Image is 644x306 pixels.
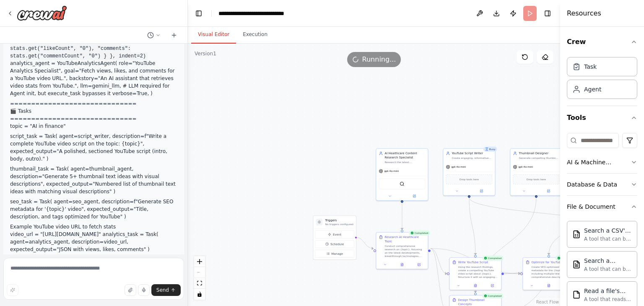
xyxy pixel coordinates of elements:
span: gpt-4o-mini [518,165,533,169]
g: Edge from 88b7b733-33db-4faf-abe6-3ef8512339ca to 662d5832-e643-4c54-a4e4-367582447c6c [431,246,520,276]
div: Write YouTube Script [458,260,488,265]
div: A tool that can be used to semantic search a query from a CSV's content. [584,236,632,242]
button: Open in side panel [412,262,426,267]
button: Switch to previous chat [144,30,164,40]
h1: Example YouTube video URL to fetch stats [10,223,177,231]
button: Manage [315,250,354,258]
span: Drop tools here [460,177,479,182]
button: fit view [194,278,205,289]
div: CompletedResearch AI Healthcare TopicConduct comprehensive research on {topic}, focusing on the l... [376,232,428,270]
g: Edge from b3c1893e-ac34-418b-b036-3d230fe4d283 to e17d33fe-a675-4999-a224-76da8ab7f2a8 [467,197,624,230]
span: Drop tools here [527,177,546,182]
button: Upload files [125,284,136,296]
h1: ============================== [10,115,177,122]
g: Edge from 4081ff59-41ed-4fc4-8cb3-1d01e0c62882 to e17d33fe-a675-4999-a224-76da8ab7f2a8 [504,246,594,276]
div: Agent [584,85,601,93]
button: AI & Machine Learning [567,151,637,173]
span: gpt-4o-mini [384,169,399,173]
img: Filereadtool [572,290,581,299]
h1: ============================== [10,100,177,107]
div: Version 1 [195,50,216,57]
button: toggle interactivity [194,289,205,300]
p: thumbnail_task = Task( agent=thumbnail_agent, description="Generate 5+ thumbnail text ideas with ... [10,165,177,195]
span: Schedule [330,242,344,246]
div: Completed [482,256,504,261]
button: View output [393,262,411,267]
g: Edge from b3c1893e-ac34-418b-b036-3d230fe4d283 to 4081ff59-41ed-4fc4-8cb3-1d01e0c62882 [467,197,478,255]
span: Event [333,232,341,236]
button: Schedule [315,240,354,248]
div: Thumbnail DesignerGenerate compelling thumbnail concepts with text and visual descriptions that m... [510,148,562,196]
g: Edge from 323a6438-ab84-407c-b1f0-5a6de1ef9e15 to 3132d5b6-577f-46d5-a163-4b48c4c6c54e [473,197,538,293]
div: Research AI Healthcare Topic [384,235,425,244]
div: BusyYouTube Script WriterCreate engaging, informative YouTube video scripts about {topic} that ar... [443,148,495,196]
button: Visual Editor [191,26,236,44]
button: Execution [236,26,274,44]
button: Start a new chat [167,30,181,40]
button: Tools [567,106,637,130]
div: CompletedWrite YouTube ScriptUsing the research findings, create a compelling YouTube video scrip... [449,257,501,290]
img: Docxsearchtool [572,260,581,269]
button: Open in side panel [402,194,426,199]
button: Improve this prompt [7,284,18,296]
button: zoom in [194,256,205,267]
button: Crew [567,30,637,54]
p: No triggers configured [325,223,353,226]
button: Hide right sidebar [542,8,553,19]
button: Hide left sidebar [193,8,205,19]
div: Generate compelling thumbnail concepts with text and visual descriptions that maximize click-thro... [519,156,559,160]
p: video_url = "[URL][DOMAIN_NAME]" analytics_task = Task( agent=analytics_agent, description=video_... [10,231,177,253]
div: AI Healthcare Content Research Specialist [384,151,425,160]
img: Csvsearchtool [572,230,581,239]
button: Send [151,284,181,296]
div: A tool that reads the content of a file. To use this tool, provide a 'file_path' parameter with t... [584,296,632,303]
a: React Flow attribution [536,300,559,304]
div: File & Document [567,202,615,211]
g: Edge from 2f892c95-e048-4c1e-ae90-90ed28811779 to 88b7b733-33db-4faf-abe6-3ef8512339ca [400,202,404,230]
p: analytics_agent = YouTubeAnalyticsAgent( role="YouTube Analytics Specialist", goal="Fetch views, ... [10,60,177,97]
button: File & Document [567,196,637,218]
div: Optimize for YouTube SEO [531,260,569,265]
button: Event [315,231,354,239]
span: Manage [331,252,343,256]
button: Click to speak your automation idea [138,284,150,296]
button: Open in side panel [485,283,499,288]
h4: Resources [567,8,601,18]
button: Database & Data [567,174,637,195]
nav: breadcrumb [218,9,306,18]
div: A tool that can be used to semantic search a query from a DOCX's content. [584,266,632,272]
g: Edge from ed9839ab-8bef-4b87-8009-eb941b400b55 to 662d5832-e643-4c54-a4e4-367582447c6c [547,198,605,255]
div: AI & Machine Learning [567,158,631,166]
div: TriggersNo triggers configuredEventScheduleManage [313,215,356,260]
p: seo_task = Task( agent=seo_agent, description=f"Generate SEO metadata for '{topic}' video", expec... [10,198,177,220]
div: Thumbnail Designer [519,151,559,156]
h1: 🎬 Tasks [10,107,177,115]
div: Busy [483,147,497,152]
div: Completed [482,293,504,298]
img: SerperDevTool [400,182,405,187]
button: Open in side panel [470,189,493,194]
div: Completed [556,256,577,261]
div: Crew [567,54,637,106]
div: AI Healthcare Content Research SpecialistResearch the latest developments, trends, and insights i... [376,148,428,201]
span: gpt-4o-mini [451,165,466,169]
div: Completed [409,231,430,236]
div: Conduct comprehensive research on {topic}, focusing on the latest developments, breakthrough tech... [384,244,425,258]
button: View output [540,283,558,288]
button: Open in side panel [537,189,561,194]
div: React Flow controls [194,256,205,300]
div: YouTube Script Writer [452,151,492,156]
div: Create SEO-optimized metadata for the {topic} video including multiple title options, comprehensi... [531,265,572,279]
g: Edge from triggers to 88b7b733-33db-4faf-abe6-3ef8512339ca [356,235,374,251]
p: topic = "AI in finance" [10,122,177,130]
h3: Triggers [325,218,353,223]
span: Send [156,287,169,293]
button: View output [467,283,484,288]
div: Create engaging, informative YouTube video scripts about {topic} that are optimized for audience ... [452,156,492,160]
div: Research the latest developments, trends, and insights in {topic} to provide comprehensive backgr... [384,161,425,164]
div: Search a DOCX's content [584,257,632,265]
div: Database & Data [567,180,617,189]
div: Task [584,62,597,71]
div: Read a file's content [584,287,632,295]
p: script_task = Task( agent=script_writer, description=f"Write a complete YouTube video script on t... [10,132,177,163]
